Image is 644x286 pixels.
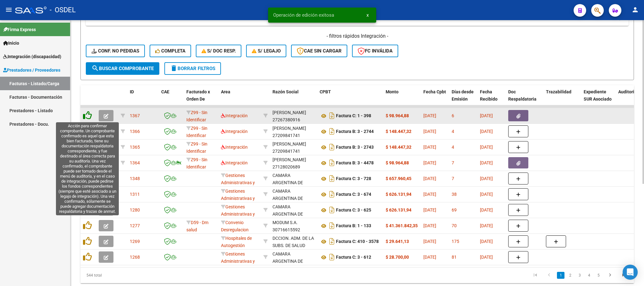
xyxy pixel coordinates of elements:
[270,85,317,113] datatable-header-cell: Razón Social
[452,239,459,244] span: 175
[423,160,436,165] span: [DATE]
[186,141,207,154] span: Z99 - Sin Identificar
[452,129,454,134] span: 4
[91,48,139,54] span: Conf. no pedidas
[186,126,207,138] span: Z99 - Sin Identificar
[452,176,454,181] span: 7
[272,89,299,94] span: Razón Social
[423,192,436,197] span: [DATE]
[421,85,449,113] datatable-header-cell: Fecha Cpbt
[272,219,315,232] div: 30716615592
[186,220,208,232] span: D59 - Dm salud
[336,208,371,213] strong: Factura C: 3 - 625
[480,207,493,212] span: [DATE]
[221,220,249,232] span: Convenio Desregulacion
[543,272,555,279] a: go to previous page
[423,239,436,244] span: [DATE]
[423,145,436,150] span: [DATE]
[130,113,140,118] span: 1367
[480,129,493,134] span: [DATE]
[272,109,315,122] div: 27267380916
[5,6,13,14] mat-icon: menu
[297,48,342,54] span: CAE SIN CARGAR
[595,272,602,279] a: 5
[480,160,493,165] span: [DATE]
[480,89,498,102] span: Fecha Recibido
[336,145,374,150] strong: Factura B: 3 - 2743
[272,250,315,264] div: 30716109972
[130,129,140,134] span: 1366
[508,89,537,102] span: Doc Respaldatoria
[506,85,543,113] datatable-header-cell: Doc Respaldatoria
[423,129,436,134] span: [DATE]
[130,223,140,228] span: 1277
[452,255,457,260] span: 81
[130,207,140,212] span: 1280
[480,223,493,228] span: [DATE]
[91,66,154,71] span: Buscar Comprobante
[317,85,383,113] datatable-header-cell: CPBT
[221,160,248,165] span: Integración
[130,255,140,260] span: 1268
[366,12,369,18] span: x
[3,53,61,60] span: Integración (discapacidad)
[130,160,140,165] span: 1364
[272,219,298,226] div: MODUM S.A.
[452,207,457,212] span: 69
[50,3,76,17] span: - OSDEL
[221,113,248,118] span: Integración
[272,203,315,239] div: CAMARA ARGENTINA DE DESARROLLADORES DE SOFTWARE INDEPENDIENTES
[221,251,255,271] span: Gestiones Administrativas y Otros
[86,45,145,57] button: Conf. no pedidas
[201,48,236,54] span: S/ Doc Resp.
[221,236,252,248] span: Hospitales de Autogestión
[159,85,184,113] datatable-header-cell: CAE
[452,89,474,102] span: Días desde Emisión
[221,129,248,134] span: Integración
[272,203,315,217] div: 30716109972
[328,205,336,215] i: Descargar documento
[221,204,255,224] span: Gestiones Administrativas y Otros
[273,12,334,18] span: Operación de edición exitosa
[386,89,399,94] span: Monto
[449,85,477,113] datatable-header-cell: Días desde Emisión
[581,85,616,113] datatable-header-cell: Expediente SUR Asociado
[584,270,594,281] li: page 4
[272,235,315,248] div: 30707519378
[529,272,541,279] a: go to first page
[246,45,286,57] button: S/ legajo
[170,66,215,71] span: Borrar Filtros
[386,255,409,260] strong: $ 28.700,00
[272,140,306,148] div: [PERSON_NAME]
[328,126,336,136] i: Descargar documento
[352,45,398,57] button: FC Inválida
[328,236,336,246] i: Descargar documento
[3,40,19,47] span: Inicio
[170,64,178,72] mat-icon: delete
[320,89,331,94] span: CPBT
[221,89,230,94] span: Area
[127,85,159,113] datatable-header-cell: ID
[386,192,411,197] strong: $ 626.131,94
[423,113,436,118] span: [DATE]
[361,9,374,21] button: x
[386,145,411,150] strong: $ 148.447,32
[252,48,281,54] span: S/ legajo
[130,239,140,244] span: 1269
[480,145,493,150] span: [DATE]
[336,239,379,244] strong: Factura C: 410 - 3578
[328,158,336,168] i: Descargar documento
[386,239,409,244] strong: $ 29.641,13
[452,160,454,165] span: 7
[336,223,371,228] strong: Factura B: 1 - 133
[221,189,255,208] span: Gestiones Administrativas y Otros
[480,239,493,244] span: [DATE]
[546,89,571,94] span: Trazabilidad
[575,270,584,281] li: page 3
[272,235,315,263] div: DCCION. ADM. DE LA SUBS. DE SALUD PCIA. DE NEUQUEN O. P.
[623,265,638,280] div: Open Intercom Messenger
[452,192,457,197] span: 38
[328,142,336,152] i: Descargar documento
[221,173,255,192] span: Gestiones Administrativas y Otros
[186,89,210,102] span: Facturado x Orden De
